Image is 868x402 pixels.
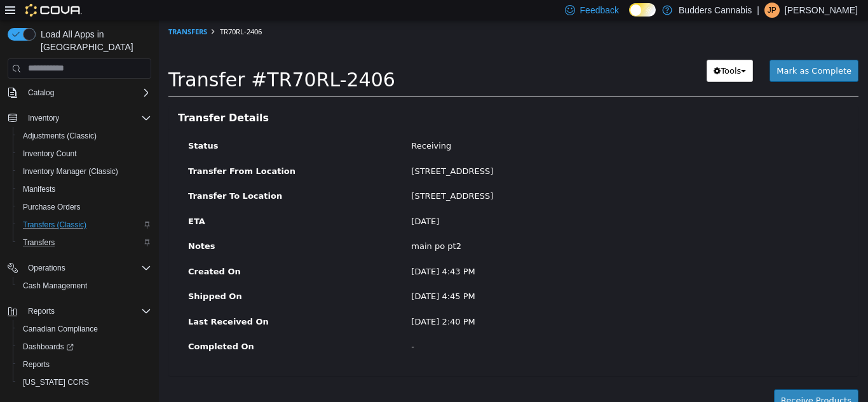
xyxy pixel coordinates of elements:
[23,377,89,387] span: [US_STATE] CCRS
[580,4,619,17] span: Feedback
[13,338,156,356] a: Dashboards
[28,263,65,273] span: Operations
[3,302,156,320] button: Reports
[23,202,81,212] span: Purchase Orders
[23,324,98,334] span: Canadian Compliance
[243,220,689,232] div: main po pt2
[23,111,151,126] span: Inventory
[28,113,59,123] span: Inventory
[18,128,102,144] a: Adjustments (Classic)
[13,163,156,180] button: Inventory Manager (Classic)
[13,320,156,338] button: Canadian Compliance
[3,109,156,127] button: Inventory
[243,195,689,208] div: [DATE]
[785,3,858,18] p: [PERSON_NAME]
[18,357,55,372] a: Reports
[19,92,690,104] h3: Transfer Details
[18,128,151,144] span: Adjustments (Classic)
[13,277,156,295] button: Cash Management
[10,48,236,70] span: Transfer #TR70RL-2406
[23,184,55,194] span: Manifests
[23,85,59,100] button: Catalog
[18,199,86,215] a: Purchase Orders
[25,4,82,17] img: Cova
[20,295,243,308] label: Last Received On
[20,270,243,283] label: Shipped On
[18,375,151,390] span: Washington CCRS
[23,281,87,291] span: Cash Management
[23,166,118,177] span: Inventory Manager (Classic)
[13,216,156,234] button: Transfers (Classic)
[3,84,156,102] button: Catalog
[243,119,689,132] div: Receiving
[13,234,156,251] button: Transfers
[13,356,156,373] button: Reports
[20,119,243,132] label: Status
[23,304,60,319] button: Reports
[20,245,243,258] label: Created On
[23,111,64,126] button: Inventory
[18,339,151,354] span: Dashboards
[18,339,79,354] a: Dashboards
[13,145,156,163] button: Inventory Count
[23,304,151,319] span: Reports
[18,182,60,197] a: Manifests
[243,145,689,157] div: [STREET_ADDRESS]
[618,46,693,55] span: Mark as Complete
[18,357,151,372] span: Reports
[757,3,759,18] p: |
[764,3,780,18] div: Jessica Patterson
[18,278,151,293] span: Cash Management
[18,375,94,390] a: [US_STATE] CCRS
[18,278,92,293] a: Cash Management
[13,373,156,391] button: [US_STATE] CCRS
[18,235,151,250] span: Transfers
[615,369,700,392] button: Receive Products
[3,259,156,277] button: Operations
[23,342,74,352] span: Dashboards
[679,3,752,18] p: Budders Cannabis
[20,170,243,182] label: Transfer To Location
[18,235,60,250] a: Transfers
[23,260,71,276] button: Operations
[243,320,689,333] div: -
[611,39,700,62] button: Mark as Complete
[23,85,151,100] span: Catalog
[243,170,689,182] div: [STREET_ADDRESS]
[61,6,103,16] span: TR70RL-2406
[13,127,156,145] button: Adjustments (Classic)
[18,321,103,337] a: Canadian Compliance
[36,28,151,53] span: Load All Apps in [GEOGRAPHIC_DATA]
[13,180,156,198] button: Manifests
[28,88,54,98] span: Catalog
[23,149,77,159] span: Inventory Count
[28,306,55,316] span: Reports
[23,220,86,230] span: Transfers (Classic)
[10,6,48,16] a: Transfers
[20,145,243,157] label: Transfer From Location
[243,295,689,308] div: [DATE] 2:40 PM
[23,260,151,276] span: Operations
[18,217,92,232] a: Transfers (Classic)
[243,270,689,283] div: [DATE] 4:45 PM
[18,321,151,337] span: Canadian Compliance
[768,3,776,18] span: JP
[18,199,151,215] span: Purchase Orders
[23,131,97,141] span: Adjustments (Classic)
[18,146,151,161] span: Inventory Count
[20,220,243,232] label: Notes
[23,359,50,370] span: Reports
[18,164,151,179] span: Inventory Manager (Classic)
[18,217,151,232] span: Transfers (Classic)
[548,39,594,62] button: Tools
[20,195,243,208] label: ETA
[243,245,689,258] div: [DATE] 4:43 PM
[20,320,243,333] label: Completed On
[13,198,156,216] button: Purchase Orders
[23,238,55,248] span: Transfers
[562,46,582,55] span: Tools
[629,3,656,17] input: Dark Mode
[18,164,123,179] a: Inventory Manager (Classic)
[18,146,82,161] a: Inventory Count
